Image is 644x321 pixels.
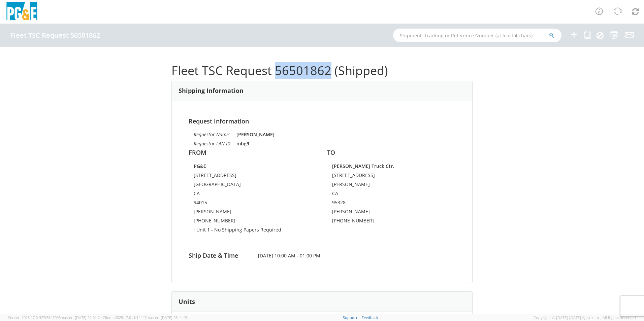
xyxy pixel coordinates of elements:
h4: Fleet TSC Request 56501862 [10,32,100,39]
strong: [PERSON_NAME] [236,131,275,138]
td: 94015 [194,199,312,208]
td: CA [332,190,450,199]
td: ; Unit 1 - No Shipping Papers Required [194,226,312,236]
td: [STREET_ADDRESS] [194,172,312,181]
img: pge-logo-06675f144f4cfa6a6814.png [5,2,39,22]
strong: [PERSON_NAME] Truck Ctr. [332,163,394,169]
span: master, [DATE] 11:04:24 [61,315,102,320]
h4: Ship Date & Time [184,252,253,259]
span: [DATE] 10:00 AM - 01:00 PM [253,252,391,259]
span: master, [DATE] 08:44:05 [147,315,188,320]
h4: FROM [189,149,317,156]
td: [PERSON_NAME] [194,208,312,217]
td: CA [194,190,312,199]
td: [PHONE_NUMBER] [332,217,450,226]
strong: mbg9 [236,140,249,147]
h1: Fleet TSC Request 56501862 (Shipped) [171,64,473,77]
h4: TO [327,149,455,156]
span: Client: 2025.17.0-cb14447 [103,315,188,320]
span: Server: 2025.17.0-327f6347098 [8,315,102,320]
td: [STREET_ADDRESS] [332,172,450,181]
a: Support [343,315,357,320]
td: [GEOGRAPHIC_DATA] [194,181,312,190]
i: Requestor Name: [194,131,230,138]
i: Requestor LAN ID: [194,140,232,147]
h4: Request Information [189,118,455,125]
td: [PERSON_NAME] [332,208,450,217]
strong: PG&E [194,163,206,169]
span: Copyright © [DATE]-[DATE] Agistix Inc., All Rights Reserved [534,315,636,320]
td: 95328 [332,199,450,208]
h3: Units [179,298,195,305]
a: Feedback [362,315,378,320]
td: [PERSON_NAME] [332,181,450,190]
h3: Shipping Information [179,87,244,94]
td: [PHONE_NUMBER] [194,217,312,226]
input: Shipment, Tracking or Reference Number (at least 4 chars) [393,29,561,42]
